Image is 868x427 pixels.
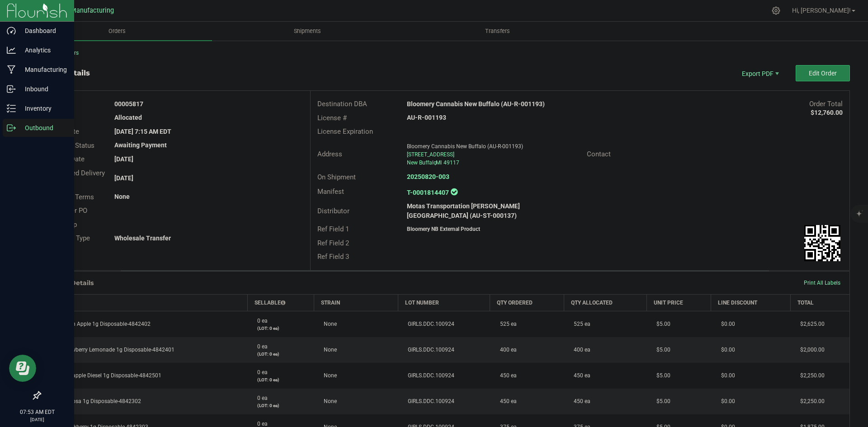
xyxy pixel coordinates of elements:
[319,398,337,404] span: None
[282,27,333,35] span: Shipments
[407,202,520,219] strong: Motas Transportation [PERSON_NAME][GEOGRAPHIC_DATA] (AU-ST-000137)
[317,207,349,215] span: Distributor
[7,46,16,55] inline-svg: Analytics
[402,22,593,41] a: Transfers
[809,100,843,108] span: Order Total
[253,325,308,332] p: (LOT: 0 ea)
[495,372,517,379] span: 450 ea
[114,114,142,121] strong: Allocated
[652,321,670,327] span: $5.00
[114,128,171,135] strong: [DATE] 7:15 AM EDT
[811,109,843,116] strong: $12,760.00
[317,253,349,261] span: Ref Field 3
[403,398,454,404] span: GIRLS.DDC.100924
[16,122,70,133] p: Outbound
[407,143,523,150] span: Bloomery Cannabis New Buffalo (AU-R-001193)
[652,347,670,353] span: $5.00
[46,398,141,404] span: Grl - Mimosa 1g Disposable-4842302
[495,321,517,327] span: 525 ea
[22,22,212,41] a: Orders
[114,193,130,200] strong: None
[114,100,143,108] strong: 00005817
[711,294,790,311] th: Line Discount
[47,169,105,188] span: Requested Delivery Date
[4,408,70,416] p: 07:53 AM EDT
[317,239,349,247] span: Ref Field 2
[804,280,840,286] span: Print All Labels
[717,321,735,327] span: $0.00
[16,25,70,36] p: Dashboard
[7,65,16,74] inline-svg: Manufacturing
[569,321,590,327] span: 525 ea
[451,187,458,197] span: In Sync
[71,7,114,14] span: Manufacturing
[7,84,16,94] inline-svg: Inbound
[652,398,670,404] span: $5.00
[569,398,590,404] span: 450 ea
[796,65,850,81] button: Edit Order
[564,294,646,311] th: Qty Allocated
[96,27,138,35] span: Orders
[770,6,782,15] div: Manage settings
[407,151,454,158] span: [STREET_ADDRESS]
[114,235,171,242] strong: Wholesale Transfer
[317,114,347,122] span: License #
[796,372,825,379] span: $2,250.00
[16,45,70,56] p: Analytics
[317,127,373,136] span: License Expiration
[717,372,735,379] span: $0.00
[717,347,735,353] span: $0.00
[253,343,268,350] span: 0 ea
[792,7,851,14] span: Hi, [PERSON_NAME]!
[407,226,480,232] strong: Bloomery NB External Product
[7,123,16,132] inline-svg: Outbound
[41,294,248,311] th: Item
[495,398,517,404] span: 450 ea
[398,294,490,311] th: Lot Number
[317,173,356,181] span: On Shipment
[16,103,70,114] p: Inventory
[587,150,611,158] span: Contact
[253,369,268,375] span: 0 ea
[407,173,449,180] a: 20250820-003
[317,100,367,108] span: Destination DBA
[652,372,670,379] span: $5.00
[247,294,314,311] th: Sellable
[403,347,454,353] span: GIRLS.DDC.100924
[317,188,344,196] span: Manifest
[732,65,787,81] li: Export PDF
[646,294,711,311] th: Unit Price
[212,22,402,41] a: Shipments
[253,395,268,401] span: 0 ea
[46,347,175,353] span: Grl - Strawberry Lemonade 1g Disposable-4842401
[7,104,16,113] inline-svg: Inventory
[253,402,308,409] p: (LOT: 0 ea)
[114,141,167,149] strong: Awaiting Payment
[407,160,437,166] span: New Buffalo
[804,225,840,261] qrcode: 00005817
[804,225,840,261] img: Scan me!
[9,355,36,382] iframe: Resource center
[796,321,825,327] span: $2,625.00
[403,321,454,327] span: GIRLS.DDC.100924
[796,347,825,353] span: $2,000.00
[7,26,16,35] inline-svg: Dashboard
[407,189,449,196] a: T-0001814407
[569,347,590,353] span: 400 ea
[443,160,459,166] span: 49117
[317,225,349,233] span: Ref Field 1
[495,347,517,353] span: 400 ea
[317,150,342,158] span: Address
[473,27,522,35] span: Transfers
[319,347,337,353] span: None
[809,70,837,77] span: Edit Order
[569,372,590,379] span: 450 ea
[16,64,70,75] p: Manufacturing
[319,321,337,327] span: None
[253,376,308,383] p: (LOT: 0 ea)
[407,100,545,108] strong: Bloomery Cannabis New Buffalo (AU-R-001193)
[46,372,161,379] span: Grl - Pineapple Diesel 1g Disposable-4842501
